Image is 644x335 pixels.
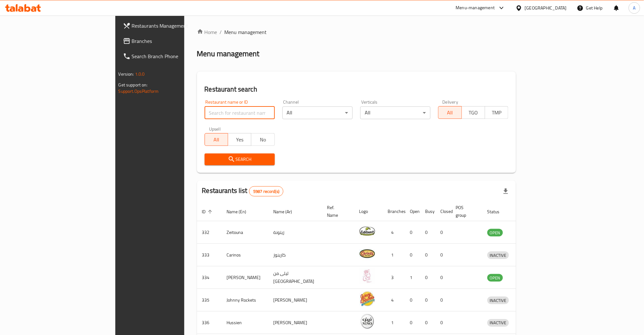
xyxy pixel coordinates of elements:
a: Branches [118,33,223,49]
td: 1 [405,266,420,289]
h2: Restaurant search [205,85,509,94]
button: Search [205,154,275,165]
th: Open [405,202,420,221]
td: [PERSON_NAME] [222,266,268,289]
td: Johnny Rockets [222,289,268,311]
button: All [438,106,462,119]
span: No [254,135,272,144]
td: Zeitouna [222,221,268,244]
td: 0 [405,311,420,334]
span: Yes [231,135,249,144]
td: 1 [383,244,405,266]
td: 4 [383,221,405,244]
span: POS group [456,204,475,219]
td: 0 [405,289,420,311]
span: Search [210,155,270,163]
span: Menu management [225,28,267,36]
th: Branches [383,202,405,221]
img: Hussien [359,313,375,329]
button: TGO [462,106,485,119]
label: Delivery [443,100,458,104]
div: INACTIVE [487,297,509,304]
span: Version: [119,70,134,78]
span: ID [202,208,214,215]
span: Name (Ar) [274,208,301,215]
span: Get support on: [119,81,148,89]
td: 0 [436,244,451,266]
button: Yes [228,133,251,146]
div: Export file [498,184,513,199]
span: Name (En) [227,208,255,215]
span: INACTIVE [487,297,509,304]
td: 0 [436,221,451,244]
button: No [251,133,275,146]
td: 0 [436,266,451,289]
div: Total records count [249,186,283,196]
button: All [205,133,228,146]
td: 1 [383,311,405,334]
td: زيتونة [268,221,322,244]
div: [GEOGRAPHIC_DATA] [525,4,567,11]
img: Zeitouna [359,223,375,239]
div: All [282,106,353,119]
span: TGO [464,108,483,117]
img: Johnny Rockets [359,291,375,307]
th: Logo [354,202,383,221]
a: Search Branch Phone [118,49,223,64]
td: 0 [420,311,436,334]
td: 0 [420,221,436,244]
span: OPEN [487,229,503,236]
td: 0 [420,244,436,266]
td: Carinos [222,244,268,266]
h2: Menu management [197,49,260,59]
button: TMP [485,106,508,119]
span: All [441,108,459,117]
td: 4 [383,289,405,311]
td: 0 [420,289,436,311]
td: 0 [436,289,451,311]
span: OPEN [487,274,503,282]
h2: Restaurants list [202,186,284,196]
td: كارينوز [268,244,322,266]
td: [PERSON_NAME] [268,311,322,334]
span: Restaurants Management [132,22,218,30]
span: Status [487,208,508,215]
th: Busy [420,202,436,221]
img: Carinos [359,246,375,262]
td: 0 [420,266,436,289]
span: INACTIVE [487,319,509,326]
span: TMP [488,108,506,117]
span: Branches [132,37,218,45]
td: 0 [405,244,420,266]
a: Support.OpsPlatform [119,87,159,95]
a: Restaurants Management [118,18,223,33]
th: Closed [436,202,451,221]
span: 5987 record(s) [249,188,283,195]
td: 0 [405,221,420,244]
td: 3 [383,266,405,289]
div: All [360,106,430,119]
td: [PERSON_NAME] [268,289,322,311]
span: 1.0.0 [135,70,145,78]
span: INACTIVE [487,252,509,259]
img: Leila Min Lebnan [359,268,375,284]
td: 0 [436,311,451,334]
div: Menu-management [456,4,495,12]
label: Upsell [209,127,221,131]
td: Hussien [222,311,268,334]
input: Search for restaurant name or ID.. [205,106,275,119]
div: INACTIVE [487,251,509,259]
span: Ref. Name [327,204,347,219]
td: ليلى من [GEOGRAPHIC_DATA] [268,266,322,289]
span: A [633,4,636,11]
nav: breadcrumb [197,28,516,36]
span: All [207,135,226,144]
span: Search Branch Phone [132,52,218,60]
